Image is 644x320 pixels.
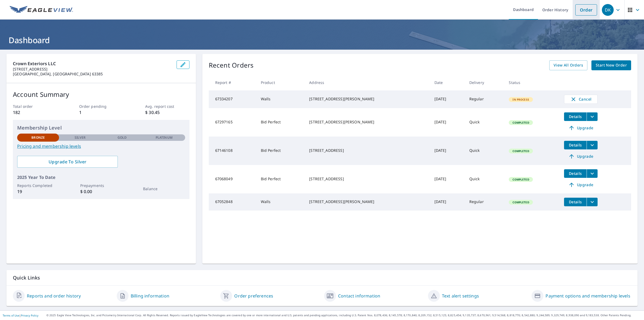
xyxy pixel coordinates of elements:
[27,293,81,299] a: Reports and order history
[465,90,505,108] td: Regular
[465,193,505,211] td: Regular
[442,293,479,299] a: Text alert settings
[17,124,185,131] p: Membership Level
[596,62,627,69] span: Start New Order
[309,148,426,153] div: [STREET_ADDRESS]
[17,188,59,195] p: 19
[156,135,173,140] p: Platinum
[509,121,532,124] span: Completed
[143,186,185,192] p: Balance
[509,98,532,101] span: In Process
[209,108,257,137] td: 67297165
[430,137,465,165] td: [DATE]
[567,171,583,176] span: Details
[13,67,172,72] p: [STREET_ADDRESS]
[31,135,45,140] p: Bronze
[430,165,465,193] td: [DATE]
[567,182,594,188] span: Upgrade
[575,4,597,16] a: Order
[257,193,305,211] td: Walls
[564,198,587,206] button: detailsBtn-67052848
[209,165,257,193] td: 67068049
[10,6,73,14] img: EV Logo
[79,109,123,116] p: 1
[209,193,257,211] td: 67052848
[257,165,305,193] td: Bid Perfect
[309,119,426,125] div: [STREET_ADDRESS][PERSON_NAME]
[257,108,305,137] td: Bid Perfect
[79,104,123,109] p: Order pending
[587,112,598,121] button: filesDropdownBtn-67297165
[509,149,532,153] span: Completed
[305,75,430,90] th: Address
[567,153,594,160] span: Upgrade
[145,109,189,116] p: $ 30.45
[602,4,614,16] div: DK
[257,75,305,90] th: Product
[209,60,254,70] p: Recent Orders
[13,274,631,281] p: Quick Links
[504,75,560,90] th: Status
[309,176,426,182] div: [STREET_ADDRESS]
[509,178,532,181] span: Completed
[46,313,641,317] p: © 2025 Eagle View Technologies, Inc. and Pictometry International Corp. All Rights Reserved. Repo...
[587,169,598,178] button: filesDropdownBtn-67068049
[6,35,638,46] h1: Dashboard
[13,72,172,76] p: [GEOGRAPHIC_DATA], [GEOGRAPHIC_DATA] 63385
[80,183,122,188] p: Prepayments
[257,90,305,108] td: Walls
[430,90,465,108] td: [DATE]
[465,137,505,165] td: Quick
[567,199,583,204] span: Details
[567,125,594,131] span: Upgrade
[21,314,38,317] a: Privacy Policy
[75,135,86,140] p: Silver
[131,293,169,299] a: Billing information
[17,156,118,168] a: Upgrade To Silver
[338,293,380,299] a: Contact information
[3,314,38,317] p: |
[570,96,592,102] span: Cancel
[209,90,257,108] td: 67334207
[567,142,583,148] span: Details
[430,108,465,137] td: [DATE]
[13,104,57,109] p: Total order
[591,60,631,70] a: Start New Order
[546,293,630,299] a: Payment options and membership levels
[209,137,257,165] td: 67146108
[465,75,505,90] th: Delivery
[430,193,465,211] td: [DATE]
[430,75,465,90] th: Date
[118,135,127,140] p: Gold
[587,141,598,149] button: filesDropdownBtn-67146108
[554,62,583,69] span: View All Orders
[13,60,172,67] p: Crown Exteriors LLC
[13,90,189,99] p: Account Summary
[564,95,598,104] button: Cancel
[309,96,426,102] div: [STREET_ADDRESS][PERSON_NAME]
[564,141,587,149] button: detailsBtn-67146108
[234,293,273,299] a: Order preferences
[80,188,122,195] p: $ 0.00
[465,108,505,137] td: Quick
[564,169,587,178] button: detailsBtn-67068049
[549,60,587,70] a: View All Orders
[509,200,532,204] span: Completed
[465,165,505,193] td: Quick
[309,199,426,204] div: [STREET_ADDRESS][PERSON_NAME]
[145,104,189,109] p: Avg. report cost
[564,124,598,132] a: Upgrade
[21,159,114,165] span: Upgrade To Silver
[564,112,587,121] button: detailsBtn-67297165
[17,143,185,149] a: Pricing and membership levels
[209,75,257,90] th: Report #
[13,109,57,116] p: 182
[3,314,19,317] a: Terms of Use
[587,198,598,206] button: filesDropdownBtn-67052848
[564,181,598,189] a: Upgrade
[567,114,583,119] span: Details
[257,137,305,165] td: Bid Perfect
[564,152,598,161] a: Upgrade
[17,183,59,188] p: Reports Completed
[17,174,185,181] p: 2025 Year To Date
